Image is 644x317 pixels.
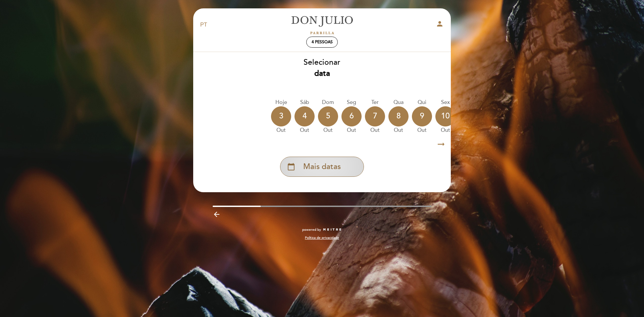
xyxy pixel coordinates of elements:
[318,99,338,106] div: Dom
[412,99,432,106] div: Qui
[28,39,33,44] img: tab_domain_overview_orange.svg
[436,20,444,30] button: person
[388,99,409,106] div: Qua
[294,106,315,126] div: 4
[365,126,385,134] div: out
[435,99,455,106] div: Sex
[365,106,385,126] div: 7
[388,106,409,126] div: 8
[341,99,362,106] div: Seg
[213,210,221,218] i: arrow_backward
[365,99,385,106] div: Ter
[412,126,432,134] div: out
[294,99,315,106] div: Sáb
[312,40,333,45] span: 4 pessoas
[318,126,338,134] div: out
[314,69,330,78] b: data
[271,126,291,134] div: out
[271,106,291,126] div: 3
[280,16,364,34] a: [PERSON_NAME]
[412,106,432,126] div: 9
[436,137,446,152] i: arrow_right_alt
[11,11,16,16] img: logo_orange.svg
[388,126,409,134] div: out
[318,106,338,126] div: 5
[78,40,108,44] div: Palavras-chave
[302,227,342,232] a: powered by
[287,161,295,172] i: calendar_today
[323,228,342,231] img: MEITRE
[271,99,291,106] div: Hoje
[341,106,362,126] div: 6
[19,11,33,16] div: v 4.0.25
[11,17,16,23] img: website_grey.svg
[294,126,315,134] div: out
[341,126,362,134] div: out
[35,40,51,44] div: Domínio
[435,106,455,126] div: 10
[435,126,455,134] div: out
[303,161,341,172] span: Mais datas
[436,20,444,28] i: person
[71,39,76,44] img: tab_keywords_by_traffic_grey.svg
[305,235,339,240] a: Política de privacidade
[302,227,321,232] span: powered by
[17,17,75,23] div: Domínio: [DOMAIN_NAME]
[193,57,451,79] div: Selecionar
